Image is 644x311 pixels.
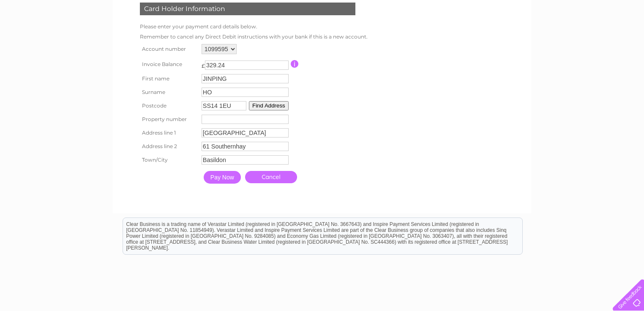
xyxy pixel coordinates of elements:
[616,36,636,42] a: Log out
[138,56,199,72] th: Invoice Balance
[495,36,511,42] a: Water
[249,101,289,110] button: Find Address
[202,58,205,69] td: £
[138,99,199,113] th: Postcode
[138,113,199,126] th: Property number
[138,85,199,99] th: Surname
[485,4,543,15] a: 0333 014 3131
[140,3,355,15] div: Card Holder Information
[138,22,370,32] td: Please enter your payment card details below.
[204,171,241,184] input: Pay Now
[516,36,535,42] a: Energy
[123,5,522,41] div: Clear Business is a trading name of Verastar Limited (registered in [GEOGRAPHIC_DATA] No. 3667643...
[540,36,565,42] a: Telecoms
[291,60,299,68] input: Information
[138,42,199,56] th: Account number
[138,32,370,42] td: Remember to cancel any Direct Debit instructions with your bank if this is a new account.
[138,126,199,140] th: Address line 1
[22,22,65,48] img: logo.png
[245,171,297,183] a: Cancel
[138,140,199,153] th: Address line 2
[138,153,199,167] th: Town/City
[138,72,199,85] th: First name
[570,36,583,42] a: Blog
[588,36,609,42] a: Contact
